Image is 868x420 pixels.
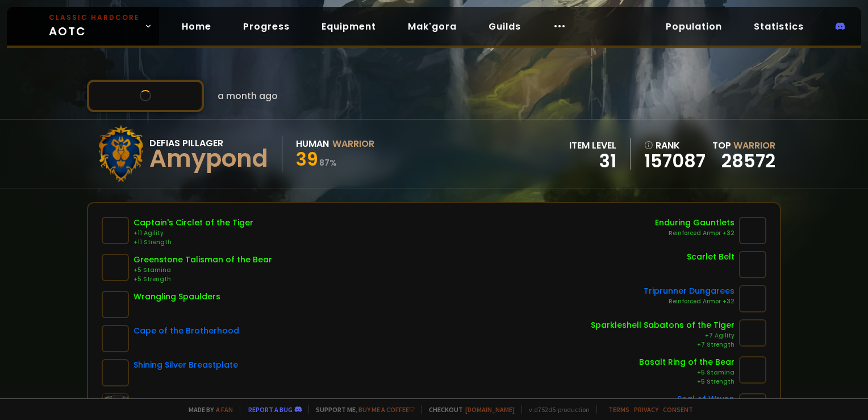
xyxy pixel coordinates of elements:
div: +11 Agility [133,229,253,238]
a: [DOMAIN_NAME] [465,405,515,414]
div: rank [644,138,706,153]
a: Report a bug [248,405,293,414]
a: Terms [608,405,629,414]
a: Statistics [745,15,813,38]
div: +7 Agility [591,331,735,340]
a: Home [173,15,220,38]
div: Greenstone Talisman of the Bear [133,254,272,266]
a: Equipment [312,15,385,38]
div: Cape of the Brotherhood [133,325,239,337]
div: Defias Pillager [149,136,268,150]
span: Made by [182,405,233,414]
div: Wrangling Spaulders [133,291,220,303]
img: item-11996 [739,356,766,384]
a: Progress [234,15,299,38]
div: Shining Silver Breastplate [133,359,238,371]
div: Top [712,138,775,153]
a: Privacy [634,405,658,414]
img: item-2870 [102,359,129,386]
div: +5 Strength [639,377,735,386]
button: Scan character [87,80,204,112]
span: Support me, [308,405,415,414]
span: 39 [296,146,318,172]
a: Consent [663,405,693,414]
div: Human [296,137,329,151]
div: Captain's Circlet of the Tiger [133,217,253,229]
div: +5 Stamina [639,368,735,377]
div: Basalt Ring of the Bear [639,356,735,368]
a: Classic HardcoreAOTC [7,7,159,46]
span: Checkout [422,405,515,414]
div: Amypond [149,150,268,167]
div: Seal of Wrynn [677,393,735,405]
div: Scarlet Belt [687,251,735,263]
span: a month ago [218,89,278,103]
div: +5 Strength [133,275,272,284]
div: +11 Strength [133,238,253,247]
a: a fan [216,405,233,414]
div: Reinforced Armor +32 [644,297,735,306]
img: item-9624 [739,285,766,312]
div: Reinforced Armor +32 [655,229,735,238]
small: Classic Hardcore [49,13,140,23]
span: v. d752d5 - production [521,405,590,414]
img: item-12029 [102,254,129,281]
div: Enduring Gauntlets [655,217,735,229]
a: Buy me a coffee [358,405,415,414]
img: item-15698 [102,291,129,318]
div: Sparkleshell Sabatons of the Tiger [591,319,735,331]
div: +7 Strength [591,340,735,349]
div: item level [569,138,616,153]
span: AOTC [49,13,140,40]
img: item-15576 [739,319,766,347]
div: 31 [569,153,616,170]
img: item-5193 [102,325,129,352]
div: Warrior [332,137,374,151]
a: Mak'gora [399,15,466,38]
span: Warrior [733,139,775,152]
div: Triprunner Dungarees [644,285,735,297]
div: +5 Stamina [133,266,272,275]
small: 87 % [319,157,337,168]
img: item-10329 [739,251,766,278]
img: item-14764 [739,217,766,244]
img: item-7488 [102,217,129,244]
a: 157087 [644,153,706,170]
a: Guilds [479,15,530,38]
a: Population [657,15,731,38]
a: 28572 [721,148,775,174]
